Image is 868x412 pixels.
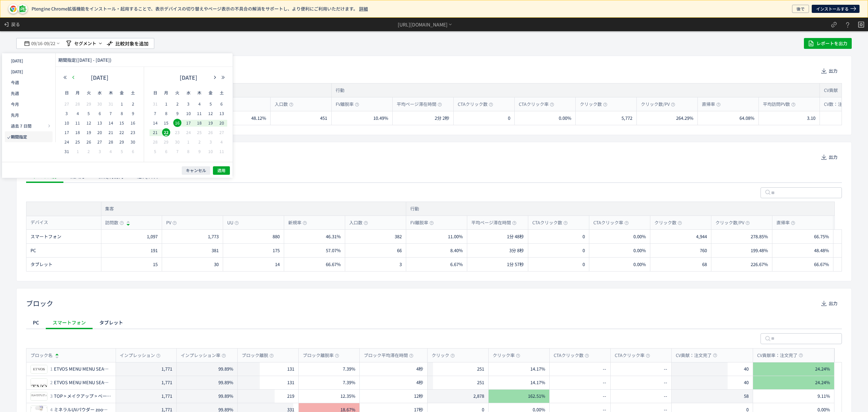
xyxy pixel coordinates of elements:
[208,233,219,240] span: 1,773
[63,138,71,146] span: 24
[751,261,768,267] span: 226.67%
[31,261,97,268] div: タブレット
[72,86,83,99] th: 月
[195,147,203,155] span: 9
[63,100,71,108] span: 27
[32,6,788,12] p: Ptengine Chrome拡張機能をインストール・起用することで、表示デバイスの切り替えやページ表示の不具合の解消をサポートし、より便利にご利用いただけます。
[477,366,484,372] span: 251
[5,88,53,99] button: 先週
[654,220,682,226] span: クリック数
[31,216,48,229] span: デバイス
[151,128,159,136] span: 21
[326,247,341,254] span: 57.07%
[242,352,274,359] span: ブロック離脱
[763,101,795,108] span: 平均訪問PV数
[206,119,215,127] span: 19
[120,352,160,359] span: インプレッション
[166,220,177,226] span: PV
[715,220,750,226] span: クリック数/PV
[85,128,93,136] span: 19
[184,119,193,127] span: 17
[58,57,76,63] span: 期間指定
[11,101,19,107] span: 今月
[493,352,520,359] span: クリック率
[792,5,809,13] button: 後で
[31,352,53,358] span: ブロック名
[218,138,226,146] span: 4
[173,128,181,136] span: 23
[287,393,294,399] span: 219
[218,128,226,136] span: 27
[218,147,226,155] span: 11
[150,86,161,99] th: 日
[94,86,105,99] th: 水
[530,379,545,386] span: 14.17%
[218,366,233,372] span: 99.89%
[458,101,493,108] span: CTAクリック数
[448,233,463,240] span: 11.00%
[633,233,646,240] span: 0.00%
[615,352,650,359] span: CTAクリック率
[11,112,19,118] span: 先月
[288,220,307,226] span: 新規率
[44,37,56,50] span: 09/22
[519,101,554,108] span: CTAクリック率
[129,109,137,117] span: 9
[206,147,215,155] span: 10
[26,298,53,309] h2: ブロック
[812,5,860,13] a: インストールする
[804,38,852,49] button: レポートを出力
[118,119,126,127] span: 15
[195,109,203,117] span: 11
[5,110,53,120] button: 先月
[508,115,510,121] span: 0
[151,147,159,155] span: 5
[129,147,137,155] span: 6
[161,86,172,99] th: 月
[31,379,47,387] img: 01b5f337-e4cd-4a42-b923-e7e95477b130.jpg
[580,101,607,108] span: クリック数
[287,379,294,386] span: 131
[31,37,42,50] span: 09/16
[107,128,115,136] span: 21
[11,19,20,30] span: 戻る
[218,109,226,117] span: 13
[359,5,368,12] a: 詳細
[50,393,53,399] span: 3
[11,134,27,139] span: 期間指定
[320,115,327,121] span: 451
[559,115,571,121] span: 0.00%
[162,100,170,108] span: 1
[65,38,103,49] button: セグメント
[63,128,71,136] span: 17
[42,37,44,50] span: -
[435,115,449,121] span: 2分 2秒
[184,100,193,108] span: 3
[416,366,423,372] span: 4秒
[129,138,137,146] span: 30
[273,247,280,254] span: 175
[507,261,524,267] span: 1分 57秒
[31,365,47,373] img: e50bb41f-4a3c-4b67-ad74-a6f63cbe2aee.jpg
[216,86,228,99] th: 土
[118,128,126,136] span: 22
[96,147,104,155] span: 3
[213,166,230,175] button: 適用
[96,128,104,136] span: 20
[85,109,93,117] span: 5
[107,109,115,117] span: 7
[336,87,344,94] span: 行動
[744,379,749,386] span: 40
[9,5,17,13] img: pt-icon-chrome.svg
[107,100,115,108] span: 31
[61,86,72,99] th: 日
[105,220,124,226] span: 訪問数
[273,233,280,240] span: 880
[31,247,97,254] div: PC
[218,379,233,386] span: 99.89%
[432,352,455,359] span: クリック
[275,101,293,108] span: 入口数
[184,128,193,136] span: 24
[74,100,82,108] span: 28
[116,86,127,99] th: 金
